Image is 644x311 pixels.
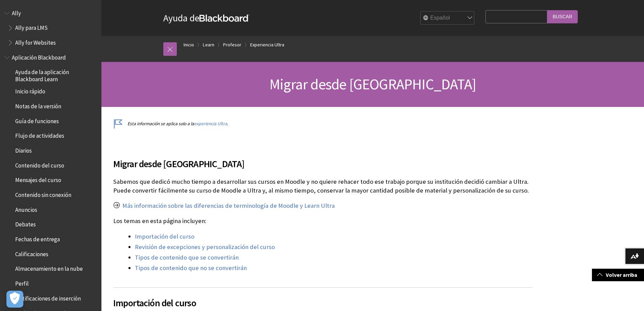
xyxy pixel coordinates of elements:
span: Almacenamiento en la nube [15,263,83,272]
a: Ayuda deBlackboard [163,12,249,24]
span: Mensajes del curso [15,175,61,184]
p: Sabemos que dedicó mucho tiempo a desarrollar sus cursos en Moodle y no quiere rehacer todo ese t... [113,177,532,195]
a: Inicio [184,41,194,49]
a: Más información sobre las diferencias de terminología de Moodle y Learn Ultra [122,202,335,210]
p: Esta información se aplica solo a la . [113,120,532,127]
span: Aplicación Blackboard [12,52,66,61]
span: Ally for Websites [15,37,56,46]
h2: Importación del curso [113,287,532,310]
span: Fechas de entrega [15,234,60,243]
span: Flujo de actividades [15,130,64,139]
button: Abrir preferencias [6,291,23,308]
strong: Blackboard [199,15,249,22]
a: Tipos de contenido que no se convertirán [135,264,247,272]
nav: Book outline for Anthology Ally Help [4,7,97,48]
span: Perfil [15,278,29,287]
span: Ayuda de la aplicación Blackboard Learn [15,67,97,83]
span: Contenido del curso [15,160,64,169]
span: Anuncios [15,204,37,213]
span: Calificaciones [15,248,48,258]
span: Migrar desde [GEOGRAPHIC_DATA] [269,75,476,93]
span: Guía de funciones [15,115,59,125]
span: Contenido sin conexión [15,189,71,198]
a: Volver arriba [592,269,644,281]
h2: Migrar desde [GEOGRAPHIC_DATA] [113,149,532,171]
a: Profesor [223,41,241,49]
span: Debates [15,219,36,228]
a: Revisión de excepciones y personalización del curso [135,243,275,251]
a: experiencia Ultra [194,121,227,127]
input: Buscar [547,10,578,23]
span: Notas de la versión [15,101,61,110]
span: Notificaciones de inserción [15,293,81,302]
span: Inicio rápido [15,86,45,95]
a: Learn [203,41,214,49]
a: Experiencia Ultra [250,41,284,49]
select: Site Language Selector [421,12,475,25]
span: Diarios [15,145,32,154]
a: Tipos de contenido que se convertirán [135,253,239,262]
a: Importación del curso [135,232,194,241]
span: Ally [12,7,21,17]
p: Los temas en esta página incluyen: [113,217,532,225]
span: Ally para LMS [15,22,48,31]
